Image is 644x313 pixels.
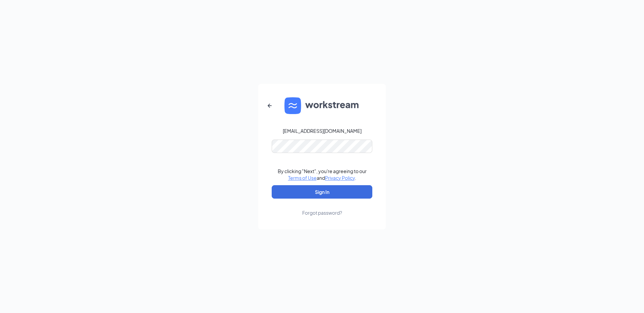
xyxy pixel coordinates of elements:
[284,97,360,114] img: WS logo and Workstream text
[278,168,367,181] div: By clicking "Next", you're agreeing to our and .
[302,209,342,216] div: Forgot password?
[283,127,362,134] div: [EMAIL_ADDRESS][DOMAIN_NAME]
[262,98,278,114] button: ArrowLeftNew
[266,102,274,110] svg: ArrowLeftNew
[325,175,355,181] a: Privacy Policy
[302,199,342,216] a: Forgot password?
[288,175,317,181] a: Terms of Use
[272,185,372,199] button: Sign In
